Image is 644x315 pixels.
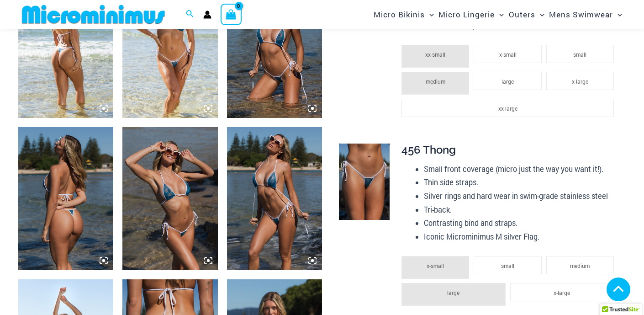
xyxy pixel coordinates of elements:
[401,72,469,95] li: medium
[203,11,211,19] a: Account icon link
[549,3,613,26] span: Mens Swimwear
[546,45,614,63] li: small
[474,45,541,63] li: x-small
[401,283,505,306] li: large
[554,289,570,296] span: x-large
[438,3,495,26] span: Micro Lingerie
[495,3,504,26] span: Menu Toggle
[424,216,618,230] li: Contrasting bind and straps.
[401,99,614,117] li: xx-large
[339,144,390,220] img: Waves Breaking Ocean 456 Bottom
[498,105,517,112] span: xx-large
[509,3,535,26] span: Outers
[374,3,425,26] span: Micro Bikinis
[570,262,590,269] span: medium
[401,256,469,279] li: x-small
[18,127,113,270] img: Waves Breaking Ocean 312 Top 456 Bottom
[447,289,459,296] span: large
[186,9,194,21] a: Search icon link
[221,4,242,25] a: View Shopping Cart, empty
[474,72,541,90] li: large
[424,230,618,244] li: Iconic Microminimus M silver Flag.
[427,262,444,269] span: x-small
[613,3,622,26] span: Menu Toggle
[424,176,618,189] li: Thin side straps.
[425,51,445,58] span: xx-small
[501,262,514,269] span: small
[546,256,614,274] li: medium
[535,3,544,26] span: Menu Toggle
[499,51,517,58] span: x-small
[507,3,547,26] a: OutersMenu ToggleMenu Toggle
[474,256,541,274] li: small
[547,3,624,26] a: Mens SwimwearMenu ToggleMenu Toggle
[401,143,456,156] span: 456 Thong
[510,283,614,301] li: x-large
[370,1,626,27] nav: Site Navigation
[436,3,506,26] a: Micro LingerieMenu ToggleMenu Toggle
[18,4,169,25] img: MM SHOP LOGO FLAT
[546,72,614,90] li: x-large
[424,203,618,217] li: Tri-back.
[501,78,514,85] span: large
[122,127,217,270] img: Waves Breaking Ocean 312 Top 456 Bottom
[425,3,434,26] span: Menu Toggle
[401,45,469,68] li: xx-small
[371,3,436,26] a: Micro BikinisMenu ToggleMenu Toggle
[227,127,322,270] img: Waves Breaking Ocean 312 Top 456 Bottom
[424,189,618,203] li: Silver rings and hard wear in swim-grade stainless steel
[572,78,588,85] span: x-large
[573,51,586,58] span: small
[426,78,445,85] span: medium
[424,162,618,176] li: Small front coverage (micro just the way you want it!).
